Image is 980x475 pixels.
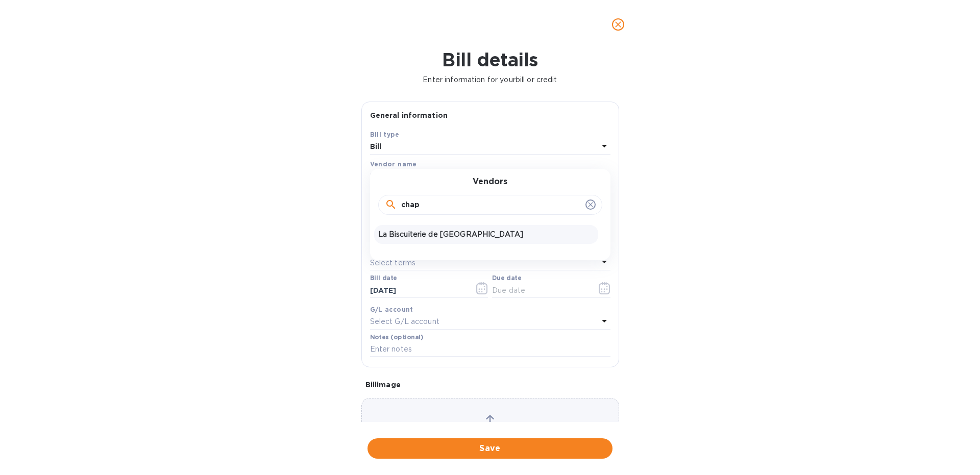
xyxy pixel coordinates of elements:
b: Bill [370,142,382,151]
b: General information [370,111,448,119]
label: Bill date [370,276,397,282]
span: Save [376,442,604,455]
p: Bill image [365,380,615,390]
label: Notes (optional) [370,334,424,340]
h1: Bill details [8,49,972,70]
input: Due date [492,283,589,298]
button: Save [367,438,612,459]
b: Vendor name [370,160,417,168]
b: G/L account [370,306,413,313]
button: close [606,12,630,37]
input: Select date [370,283,467,298]
h3: Vendors [473,177,507,187]
p: Select G/L account [370,316,439,327]
p: Select terms [370,258,416,268]
input: Search [401,197,581,213]
label: Due date [492,276,521,282]
input: Enter notes [370,342,610,357]
p: La Biscuiterie de [GEOGRAPHIC_DATA] [378,229,594,240]
p: Enter information for your bill or credit [8,74,972,85]
p: Select vendor name [370,171,442,182]
b: Bill type [370,131,400,138]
